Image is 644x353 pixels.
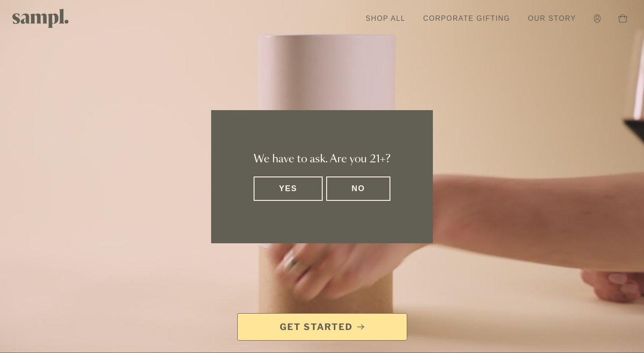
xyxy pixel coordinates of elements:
[524,9,581,28] a: Our Story
[419,9,515,28] a: Corporate Gifting
[237,313,407,341] a: Get Started
[280,321,353,333] span: Get Started
[12,9,69,28] img: Sampl logo
[361,9,410,28] a: Shop All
